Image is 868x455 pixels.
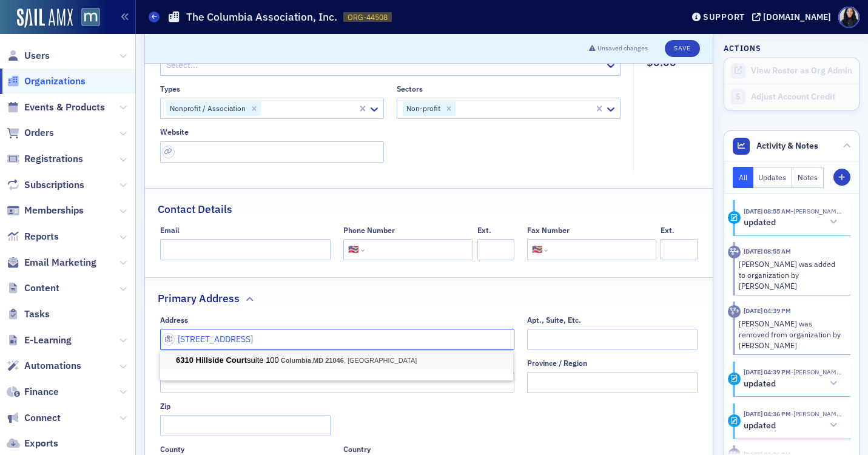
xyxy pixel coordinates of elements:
[158,291,240,306] h2: Primary Address
[7,256,96,269] a: Email Marketing
[24,359,81,372] span: Automations
[343,226,395,235] div: Phone Number
[160,445,184,454] div: County
[7,152,83,166] a: Registrations
[24,281,59,295] span: Content
[7,101,105,114] a: Events & Products
[7,281,59,295] a: Content
[176,356,193,365] span: 6310
[744,306,791,315] time: 7/8/2025 04:39 PM
[7,359,81,372] a: Automations
[7,75,86,88] a: Organizations
[24,437,58,450] span: Exports
[744,217,776,228] h5: updated
[756,140,818,152] span: Activity & Notes
[186,10,337,24] h1: The Columbia Association, Inc.
[343,445,371,454] div: Country
[196,356,247,365] span: Hillside Court
[158,201,232,217] h2: Contact Details
[744,247,791,255] time: 7/10/2025 08:55 AM
[703,12,745,22] div: Support
[665,40,699,57] button: Save
[791,207,842,215] span: Shon McCollum
[7,49,50,62] a: Users
[7,334,72,347] a: E-Learning
[313,357,323,364] span: MD
[728,305,741,318] div: Activity
[791,409,842,418] span: Shon McCollum
[348,12,388,22] span: ORG-44508
[792,167,824,188] button: Notes
[281,357,417,364] span: , , [GEOGRAPHIC_DATA]
[24,256,96,269] span: Email Marketing
[532,243,542,256] div: 🇺🇸
[24,230,59,243] span: Reports
[442,101,456,116] div: Remove Non-profit
[751,92,853,103] div: Adjust Account Credit
[24,308,50,321] span: Tasks
[752,13,835,21] button: [DOMAIN_NAME]
[160,402,170,411] div: Zip
[744,420,776,431] h5: updated
[739,258,843,292] div: [PERSON_NAME] was added to organization by [PERSON_NAME]
[281,357,311,364] span: Columbia
[744,419,842,432] button: updated
[744,377,842,390] button: updated
[744,207,791,215] time: 7/10/2025 08:55 AM
[7,385,59,399] a: Finance
[744,216,842,229] button: updated
[24,334,72,347] span: E-Learning
[325,357,344,364] span: 21046
[7,308,50,321] a: Tasks
[661,226,675,235] div: Ext.
[739,318,843,351] div: [PERSON_NAME] was removed from organization by [PERSON_NAME]
[81,8,100,27] img: SailAMX
[247,101,261,116] div: Remove Nonprofit / Association
[397,84,423,93] div: Sectors
[7,437,58,450] a: Exports
[7,204,84,217] a: Memberships
[733,167,753,188] button: All
[838,7,860,28] span: Profile
[728,414,741,427] div: Update
[73,8,100,29] a: View Homepage
[24,204,84,217] span: Memberships
[753,167,793,188] button: Updates
[744,379,776,389] h5: updated
[17,8,73,28] img: SailAMX
[160,315,188,325] div: Address
[24,152,83,166] span: Registrations
[728,211,741,224] div: Update
[527,359,587,368] div: Province / Region
[7,411,61,425] a: Connect
[527,226,570,235] div: Fax Number
[24,411,61,425] span: Connect
[7,230,59,243] a: Reports
[527,315,581,325] div: Apt., Suite, Etc.
[348,243,358,256] div: 🇺🇸
[160,226,180,235] div: Email
[166,101,247,116] div: Nonprofit / Association
[24,75,86,88] span: Organizations
[7,126,54,140] a: Orders
[724,84,859,110] a: Adjust Account Credit
[597,44,648,53] span: Unsaved changes
[7,178,84,192] a: Subscriptions
[24,385,59,399] span: Finance
[403,101,442,116] div: Non-profit
[24,101,105,114] span: Events & Products
[160,127,189,136] div: Website
[24,178,84,192] span: Subscriptions
[744,409,791,418] time: 7/8/2025 04:36 PM
[744,368,791,376] time: 7/8/2025 04:39 PM
[791,368,842,376] span: Shon McCollum
[724,42,761,53] h4: Actions
[24,126,54,140] span: Orders
[477,226,491,235] div: Ext.
[160,84,180,93] div: Types
[763,12,831,22] div: [DOMAIN_NAME]
[24,49,50,62] span: Users
[728,246,741,258] div: Activity
[728,372,741,385] div: Update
